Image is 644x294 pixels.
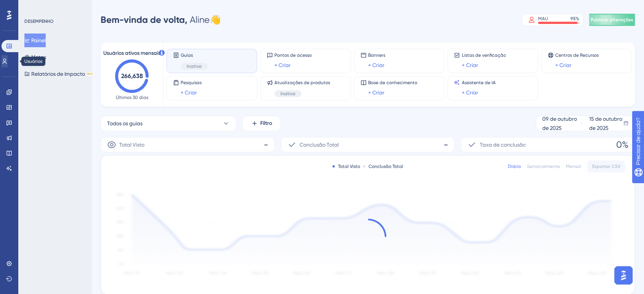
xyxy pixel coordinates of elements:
[589,14,635,26] button: Publicar alterações
[24,50,46,64] button: Metas
[461,62,478,68] font: + Criar
[566,164,581,169] font: Mensal
[18,3,66,9] font: Precisar de ajuda?
[576,16,579,21] font: %
[461,53,506,58] font: Listas de verificação
[555,62,572,68] font: + Criar
[300,142,339,148] font: Conclusão Total
[570,16,576,21] font: 95
[101,14,187,25] font: Bem-vinda de volta,
[181,89,197,96] font: + Criar
[210,14,221,25] font: 👋
[103,50,160,56] font: Usuários ativos mensais
[461,80,495,85] font: Assistente de IA
[274,62,291,68] font: + Criar
[24,67,93,81] button: Relatórios de ImpactoBETA
[107,120,143,126] font: Todos os guias
[101,116,236,131] button: Todos os guias
[338,164,360,169] font: Total Visto
[368,89,384,96] font: + Criar
[612,264,635,287] iframe: Iniciador do Assistente de IA do UserGuiding
[368,164,403,169] font: Conclusão Total
[587,160,625,173] button: Exportar CSV
[444,139,448,150] font: -
[555,53,599,58] font: Centros de Recursos
[31,71,85,77] font: Relatórios de Impacto
[538,16,548,21] font: MAU
[260,120,272,126] font: Filtro
[591,17,633,22] font: Publicar alterações
[461,89,478,96] font: + Criar
[31,37,46,43] font: Painel
[264,139,268,150] font: -
[24,19,54,24] font: DESEMPENHO
[479,142,525,148] font: Taxa de conclusão
[280,91,295,96] font: Inativo
[119,142,144,148] font: Total Visto
[274,80,330,85] font: Atualizações de produtos
[592,164,621,169] font: Exportar CSV
[187,64,202,69] font: Inativo
[24,34,46,47] button: Painel
[274,53,312,58] font: Pontos de acesso
[368,62,384,68] font: + Criar
[121,72,143,80] text: 266,638
[508,164,521,169] font: Diário
[116,95,148,100] font: Últimos 30 dias
[589,116,622,131] font: 15 de outubro de 2025
[181,80,202,85] font: Pesquisas
[616,139,628,150] font: 0%
[190,14,210,25] font: Aline
[368,53,385,58] font: Banners
[542,116,577,131] font: 09 de outubro de 2025
[31,54,46,60] font: Metas
[368,80,417,85] font: Base de conhecimento
[242,116,280,131] button: Filtro
[527,164,560,169] font: Semanalmente
[181,53,193,58] font: Guias
[87,72,93,75] font: BETA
